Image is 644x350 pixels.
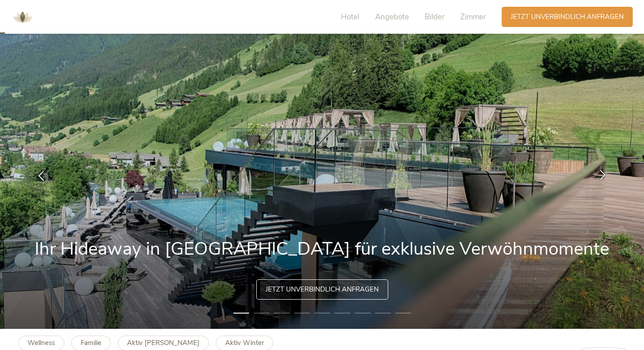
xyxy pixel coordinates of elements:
b: Familie [81,338,101,347]
span: Jetzt unverbindlich anfragen [266,285,379,294]
span: Hotel [341,12,359,22]
span: Jetzt unverbindlich anfragen [511,12,624,22]
b: Wellness [27,338,55,347]
span: Zimmer [460,12,486,22]
b: Aktiv Winter [225,338,264,347]
span: Angebote [375,12,409,22]
a: AMONTI & LUNARIS Wellnessresort [9,13,36,20]
b: Aktiv [PERSON_NAME] [127,338,200,347]
span: Bilder [425,12,444,22]
img: AMONTI & LUNARIS Wellnessresort [9,4,36,31]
